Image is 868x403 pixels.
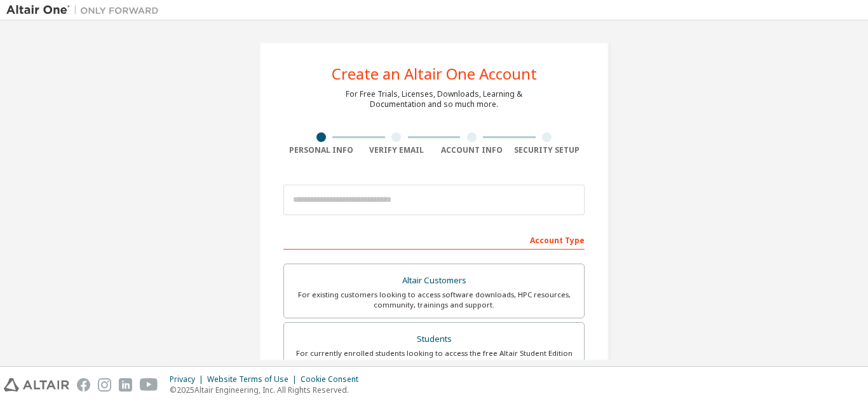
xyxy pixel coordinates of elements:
[292,330,576,348] div: Students
[332,66,537,81] div: Create an Altair One Account
[283,229,585,250] div: Account Type
[359,145,435,155] div: Verify Email
[283,145,359,155] div: Personal Info
[207,374,301,385] div: Website Terms of Use
[119,378,132,392] img: linkedin.svg
[434,145,510,155] div: Account Info
[170,374,207,385] div: Privacy
[292,290,576,310] div: For existing customers looking to access software downloads, HPC resources, community, trainings ...
[140,378,158,392] img: youtube.svg
[77,378,90,392] img: facebook.svg
[4,378,69,392] img: altair_logo.svg
[292,348,576,369] div: For currently enrolled students looking to access the free Altair Student Edition bundle and all ...
[346,89,522,110] div: For Free Trials, Licenses, Downloads, Learning & Documentation and so much more.
[301,374,366,385] div: Cookie Consent
[98,378,111,392] img: instagram.svg
[292,272,576,290] div: Altair Customers
[170,385,366,395] p: © 2025 Altair Engineering, Inc. All Rights Reserved.
[6,4,165,17] img: Altair One
[510,145,585,155] div: Security Setup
